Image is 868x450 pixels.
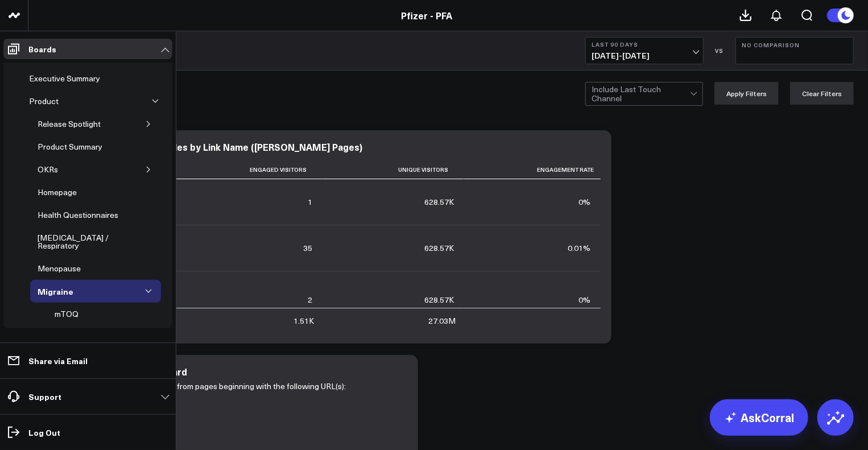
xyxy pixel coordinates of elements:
[294,315,314,327] div: 1.51K
[592,51,697,60] span: [DATE] - [DATE]
[308,196,312,208] div: 1
[30,181,84,204] a: Homepage
[303,242,312,254] div: 35
[592,41,697,48] b: Last 90 Days
[30,280,81,303] a: Migraine
[22,67,108,90] a: Executive Summary
[22,90,66,113] a: Product
[35,284,76,298] div: Migraine
[402,9,453,22] a: Pfizer - PFA
[3,422,172,443] a: Log Out
[51,379,401,394] p: This dashboard only contains data from pages beginning with the following URL(s):
[568,242,590,254] div: 0.01%
[30,226,154,257] a: [MEDICAL_DATA] / Respiratory
[585,37,704,64] button: Last 90 Days[DATE]-[DATE]
[709,47,730,54] div: VS
[735,37,854,64] button: No Comparison
[35,117,104,131] div: Release Spotlight
[30,113,108,135] a: Release Spotlight
[30,158,65,181] a: OKRs
[35,231,150,253] div: [MEDICAL_DATA] / Respiratory
[35,262,84,275] div: Menopause
[578,294,590,305] div: 0%
[424,294,454,305] div: 628.57K
[30,204,126,226] a: Health Questionnaires
[52,307,81,321] div: mTOQ
[26,94,61,108] div: Product
[28,44,56,53] p: Boards
[30,135,110,158] a: Product Summary
[464,160,601,179] th: Engagement Rate
[428,315,456,327] div: 27.03M
[742,42,848,48] b: No Comparison
[74,394,401,408] li: [URL][DOMAIN_NAME]
[28,356,88,365] p: Share via Email
[28,392,61,401] p: Support
[424,196,454,208] div: 628.57K
[30,325,128,348] a: Vaccines [Deprecated]
[323,160,464,179] th: Unique Visitors
[167,160,323,179] th: Engaged Visitors
[790,82,854,105] button: Clear Filters
[51,141,362,153] div: Engagement Rate with Articles by Link Name ([PERSON_NAME] Pages)
[714,82,779,105] button: Apply Filters
[35,208,121,222] div: Health Questionnaires
[30,257,88,280] a: Menopause
[578,196,590,208] div: 0%
[35,163,61,176] div: OKRs
[710,399,808,436] a: AskCorral
[28,428,60,437] p: Log Out
[35,140,105,154] div: Product Summary
[308,294,312,305] div: 2
[26,72,103,85] div: Executive Summary
[47,303,86,325] a: mTOQ
[35,185,80,199] div: Homepage
[424,242,454,254] div: 628.57K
